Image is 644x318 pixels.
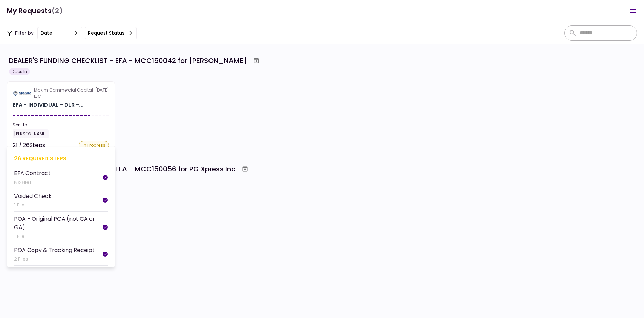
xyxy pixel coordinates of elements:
div: Filter by: [7,27,137,39]
button: date [37,27,82,39]
div: date [41,29,52,37]
h1: My Requests [7,4,63,18]
div: Sent to: [13,122,109,128]
img: Partner logo [13,90,31,96]
span: (2) [52,4,63,18]
div: In Progress [79,141,109,149]
div: DEALER'S FUNDING CHECKLIST - EFA - MCC150056 for PG Xpress Inc [9,164,235,174]
div: 1 File [14,202,52,209]
button: Archive workflow [250,54,262,67]
div: DEALER'S FUNDING CHECKLIST - EFA - MCC150042 for [PERSON_NAME] [9,55,247,66]
button: Request status [85,27,137,39]
div: 26 required steps [14,154,108,163]
div: No Files [14,179,51,186]
div: EFA Contract [14,169,51,178]
div: 2 Files [14,256,95,263]
div: 1 File [14,233,103,240]
div: POA - Original POA (not CA or GA) [14,214,103,232]
div: [PERSON_NAME] [13,129,49,138]
button: Archive workflow [239,163,251,175]
button: Open menu [625,3,641,19]
div: Maxim Commercial Capital LLC [34,87,95,99]
div: 21 / 26 Steps [13,141,45,149]
div: [DATE] [13,87,109,99]
div: POA Copy & Tracking Receipt [14,246,95,254]
div: Voided Check [14,192,52,200]
div: EFA - INDIVIDUAL - DLR - FUNDING CHECKLIST [13,101,83,109]
div: Docs In [9,68,30,75]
